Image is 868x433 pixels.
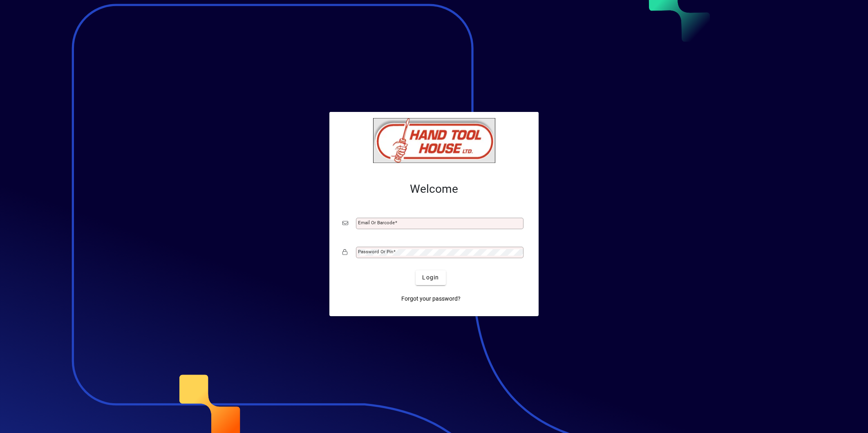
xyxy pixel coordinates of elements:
h2: Welcome [342,182,526,196]
mat-label: Email or Barcode [358,220,395,225]
button: Login [416,270,445,285]
span: Forgot your password? [401,295,461,303]
mat-label: Password or Pin [358,249,393,254]
a: Forgot your password? [398,292,464,306]
span: Login [422,273,439,282]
